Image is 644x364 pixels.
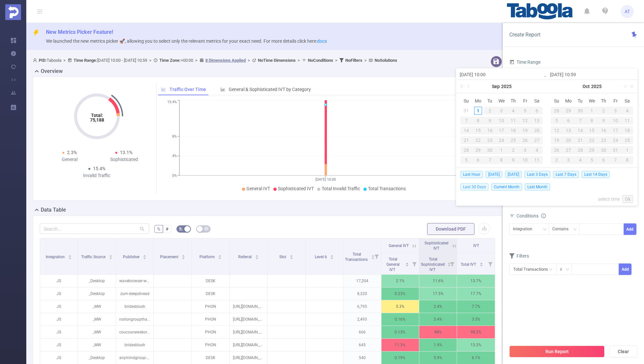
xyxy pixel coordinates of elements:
[619,263,632,275] button: Add
[574,156,586,164] div: 4
[205,58,246,63] u: 8 Dimensions Applied
[484,126,496,134] div: 16
[460,96,472,106] th: Sun
[460,106,472,116] td: August 31, 2025
[507,155,519,165] td: October 9, 2025
[531,106,543,116] td: September 6, 2025
[598,107,609,115] div: 2
[460,145,472,155] td: September 28, 2025
[574,125,586,135] td: October 14, 2025
[519,106,531,116] td: September 5, 2025
[472,155,484,165] td: October 6, 2025
[486,171,502,178] span: [DATE]
[586,126,598,134] div: 15
[519,135,531,145] td: September 26, 2025
[496,106,508,116] td: September 3, 2025
[560,264,567,275] div: ≥
[519,117,531,125] div: 12
[586,116,598,125] td: October 8, 2025
[472,96,484,106] th: Mon
[97,156,151,163] div: Sophisticated
[586,155,598,165] td: November 5, 2025
[563,156,574,164] div: 3
[609,98,621,104] span: Fr
[179,227,183,231] i: icon: bg-colors
[563,96,574,106] th: Mon
[519,145,531,155] td: October 3, 2025
[67,150,77,155] span: 2.3%
[621,135,633,145] td: October 25, 2025
[586,146,598,154] div: 29
[507,146,519,154] div: 2
[609,155,621,165] td: November 7, 2025
[519,107,531,115] div: 5
[531,96,543,106] th: Sat
[586,98,598,104] span: We
[33,58,39,62] i: icon: user
[33,58,397,63] span: Taboola [DATE] 10:00 - [DATE] 10:59 +00:00
[574,116,586,125] td: October 7, 2025
[472,136,484,144] div: 22
[598,98,609,104] span: Th
[519,126,531,134] div: 19
[551,106,563,116] td: September 28, 2025
[159,58,181,63] b: Time Zone:
[491,183,522,191] span: Current Month
[143,254,147,258] div: Sort
[472,116,484,125] td: September 8, 2025
[590,80,602,93] a: 2025
[507,116,519,125] td: September 11, 2025
[551,125,563,135] td: October 12, 2025
[621,145,633,155] td: November 1, 2025
[598,145,609,155] td: October 30, 2025
[466,80,472,93] a: Previous month (PageUp)
[460,183,489,191] span: Last 30 Days
[425,241,448,251] span: Sophisticated IVT
[609,116,621,125] td: October 10, 2025
[598,116,609,125] td: October 9, 2025
[427,223,474,235] button: Download PDF
[120,150,132,155] span: 13.1%
[565,267,569,272] i: icon: down
[598,193,620,205] a: select time
[598,126,609,134] div: 16
[368,186,406,191] span: Total Transactions
[460,135,472,145] td: September 21, 2025
[531,107,543,115] div: 6
[322,186,360,191] span: Total Invalid Traffic
[246,186,270,191] span: General IVT
[598,96,609,106] th: Thu
[46,29,113,35] span: New Metrics Picker Feature!
[625,5,630,18] span: AT
[167,100,177,104] tspan: 15.4%
[157,226,160,232] span: %
[345,252,369,262] span: Total Transactions
[563,98,574,104] span: Mo
[519,155,531,165] td: October 10, 2025
[598,125,609,135] td: October 16, 2025
[68,254,72,256] i: icon: caret-up
[563,135,574,145] td: October 20, 2025
[551,107,563,115] div: 28
[308,58,333,63] b: No Conditions
[109,254,113,258] div: Sort
[609,145,621,155] td: October 31, 2025
[484,96,496,106] th: Tue
[172,173,177,178] tspan: 0%
[621,96,633,106] th: Sat
[460,136,472,144] div: 21
[531,116,543,125] td: September 13, 2025
[317,38,327,44] a: docs
[507,156,519,164] div: 9
[460,155,472,165] td: October 5, 2025
[552,224,573,235] div: Contains
[551,155,563,165] td: November 2, 2025
[531,145,543,155] td: October 4, 2025
[563,106,574,116] td: September 29, 2025
[496,146,508,154] div: 1
[484,106,496,116] td: September 2, 2025
[551,117,563,125] div: 5
[5,4,21,20] img: Protected Media
[61,58,68,63] span: >
[182,254,185,256] i: icon: caret-up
